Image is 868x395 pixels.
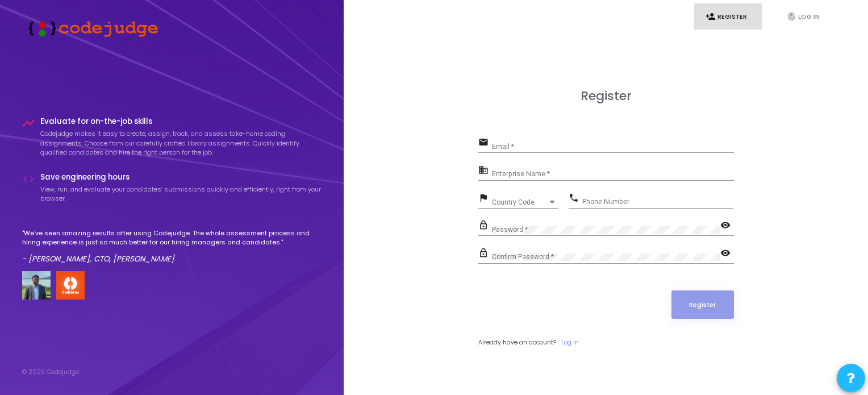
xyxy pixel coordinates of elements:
[40,117,322,126] h4: Evaluate for on-the-job skills
[561,338,579,347] a: Log In
[22,117,35,130] i: timeline
[706,11,716,22] i: person_add
[478,338,556,347] span: Already have an account?
[478,192,492,206] mat-icon: flag
[720,219,734,233] mat-icon: visibility
[478,164,492,178] mat-icon: business
[582,198,733,206] input: Phone Number
[478,247,492,261] mat-icon: lock_outline
[786,11,796,22] i: fingerprint
[492,199,548,206] span: Country Code
[22,253,174,264] em: - [PERSON_NAME], CTO, [PERSON_NAME]
[569,192,582,206] mat-icon: phone
[671,290,734,319] button: Register
[22,367,79,377] div: © 2025 Codejudge
[694,3,762,30] a: person_addRegister
[40,185,322,203] p: View, run, and evaluate your candidates’ submissions quickly and efficiently, right from your bro...
[478,219,492,233] mat-icon: lock_outline
[40,129,322,157] p: Codejudge makes it easy to create, assign, track, and assess take-home coding assignments. Choose...
[492,171,734,178] input: Enterprise Name
[720,247,734,261] mat-icon: visibility
[22,173,35,185] i: code
[478,89,734,103] h3: Register
[22,228,322,247] p: "We've seen amazing results after using Codejudge. The whole assessment process and hiring experi...
[775,3,843,30] a: fingerprintLog In
[40,173,322,182] h4: Save engineering hours
[56,271,85,300] img: company-logo
[478,136,492,150] mat-icon: email
[492,143,734,151] input: Email
[22,271,51,300] img: user image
